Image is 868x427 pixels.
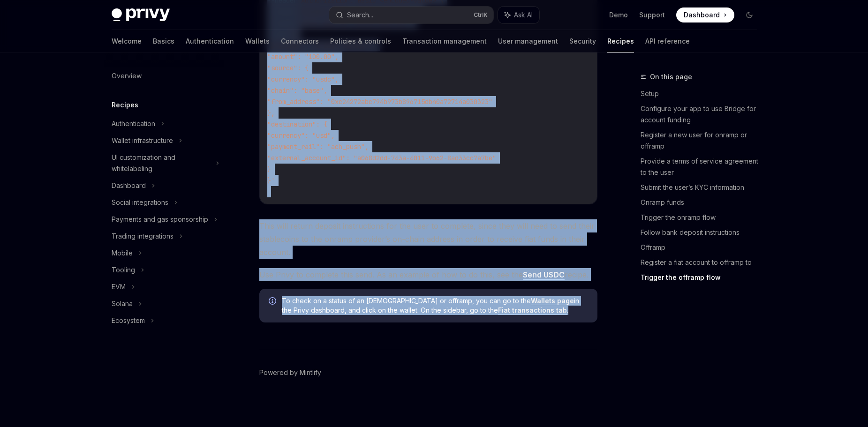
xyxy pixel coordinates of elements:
span: Ctrl K [474,11,488,19]
a: Demo [609,10,628,20]
span: Use Privy to complete this send. As an example of how to do this, see the recipe. [259,268,597,281]
a: Wallets [245,30,270,52]
div: Overview [112,70,142,82]
div: Solana [112,298,133,309]
a: Register a fiat account to offramp to [641,255,764,270]
div: Ecosystem [112,315,145,326]
span: "amount": "100.00", [267,52,339,61]
div: UI customization and whitelabeling [112,152,210,174]
button: Ask AI [498,7,539,23]
a: Security [569,30,596,52]
span: "from_address": "0xc24272abc794b973b896715db40a72714a030323" [267,97,492,106]
span: }, [267,109,275,117]
div: Authentication [112,118,155,129]
span: On this page [650,71,692,82]
a: Recipes [607,30,634,52]
a: Setup [641,86,764,101]
button: Search...CtrlK [329,7,493,23]
div: Social integrations [112,197,168,208]
a: Configure your app to use Bridge for account funding [641,101,764,127]
a: Authentication [186,30,234,52]
a: Send USDC [523,270,565,280]
a: Support [639,10,665,20]
a: Wallets page [531,297,574,305]
a: Offramp [641,240,764,255]
div: EVM [112,281,126,292]
span: This will return deposit instructions for the user to complete, since they will need to send thei... [259,219,597,259]
div: Payments and gas sponsorship [112,214,208,225]
a: Powered by Mintlify [259,368,321,377]
a: Trigger the onramp flow [641,210,764,225]
div: Trading integrations [112,231,174,242]
button: Toggle dark mode [742,7,757,22]
span: "currency": "usd", [267,131,335,140]
span: } [267,165,271,173]
div: Dashboard [112,180,146,191]
a: Overview [104,67,224,84]
span: "destination": { [267,120,327,128]
h5: Recipes [112,99,138,111]
div: Tooling [112,264,135,276]
a: Submit the user’s KYC information [641,180,764,195]
a: Follow bank deposit instructions [641,225,764,240]
a: Onramp funds [641,195,764,210]
a: Register a new user for onramp or offramp [641,127,764,154]
span: }' [267,176,275,185]
span: "currency": "usdc", [267,75,339,83]
a: API reference [645,30,690,52]
a: Connectors [281,30,319,52]
span: "chain": "base", [267,86,327,95]
a: Welcome [112,30,142,52]
a: Transaction management [402,30,487,52]
div: Search... [347,9,373,21]
span: Ask AI [514,10,533,20]
a: Policies & controls [330,30,391,52]
a: Provide a terms of service agreement to the user [641,154,764,180]
a: Trigger the offramp flow [641,270,764,285]
a: Fiat transactions tab [498,306,567,315]
img: dark logo [112,8,170,22]
span: "payment_rail": "ach_push", [267,142,369,151]
div: Mobile [112,247,133,259]
svg: Info [269,297,278,307]
a: User management [498,30,558,52]
span: Dashboard [684,10,720,20]
div: Wallet infrastructure [112,135,173,146]
span: To check on a status of an [DEMOGRAPHIC_DATA] or offramp, you can go to the in the Privy dashboar... [282,296,588,315]
span: "external_account_id": "a068d2dd-743a-4011-9b62-8ad33cc7a7be" [267,154,496,162]
a: Dashboard [676,7,734,22]
a: Basics [153,30,174,52]
span: "source": { [267,64,309,72]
